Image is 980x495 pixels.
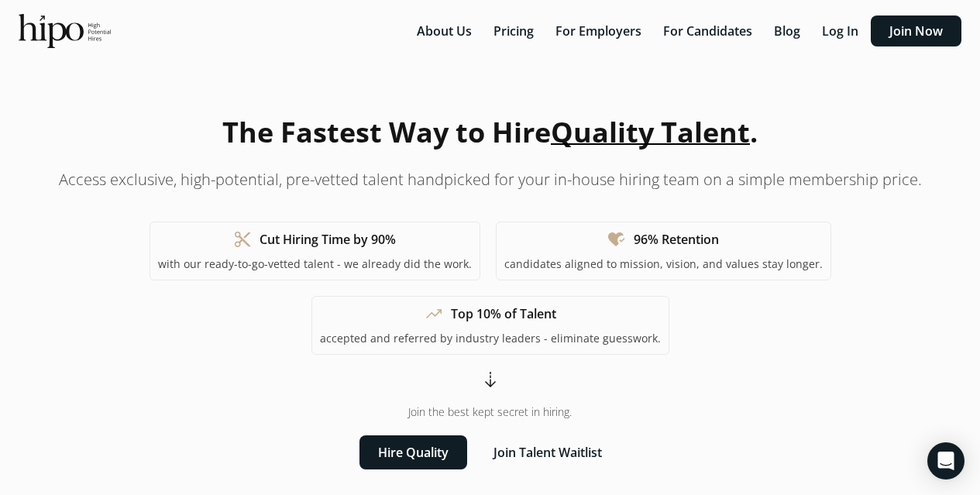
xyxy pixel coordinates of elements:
button: Join Talent Waitlist [475,435,621,469]
a: For Candidates [654,22,765,40]
div: Open Intercom Messenger [927,442,965,480]
a: Pricing [484,22,546,40]
button: Join Now [871,15,961,46]
span: arrow_cool_down [481,370,500,389]
h1: The Fastest Way to Hire . [222,112,758,153]
span: Quality Talent [551,113,750,151]
button: For Candidates [654,15,762,46]
button: About Us [407,15,481,46]
p: accepted and referred by industry leaders - eliminate guesswork. [320,331,661,346]
button: Blog [765,15,810,46]
h1: Cut Hiring Time by 90% [260,230,396,249]
img: official-logo [19,14,111,48]
button: Log In [813,15,868,46]
button: For Employers [546,15,651,46]
span: trending_up [425,304,443,323]
span: content_cut [233,230,252,249]
span: Join the best kept secret in hiring. [408,404,572,420]
a: Join Now [871,22,961,40]
a: About Us [407,22,484,40]
p: with our ready-to-go-vetted talent - we already did the work. [158,256,472,272]
button: Hire Quality [359,435,467,469]
h1: 96% Retention [634,230,719,249]
p: candidates aligned to mission, vision, and values stay longer. [504,256,823,272]
span: heart_check [607,230,626,249]
a: Log In [813,22,871,40]
h1: Top 10% of Talent [451,304,556,323]
button: Pricing [484,15,543,46]
a: For Employers [546,22,654,40]
p: Access exclusive, high-potential, pre-vetted talent handpicked for your in-house hiring team on a... [59,169,922,191]
a: Blog [765,22,813,40]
